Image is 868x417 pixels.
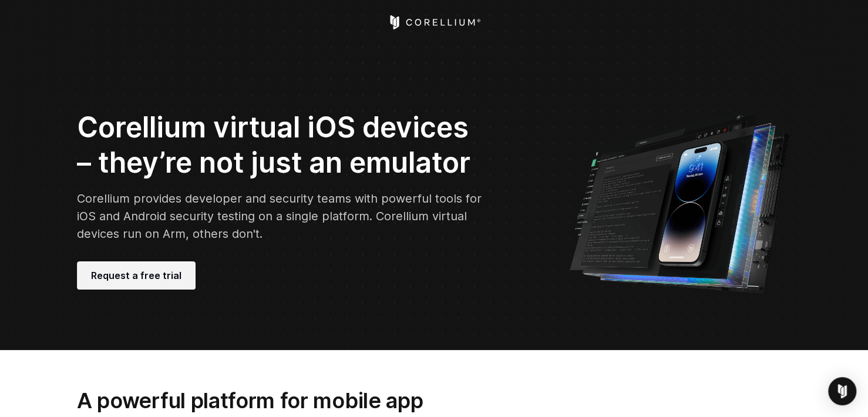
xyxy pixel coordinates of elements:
a: Request a free trial [77,261,196,290]
img: Corellium UI [568,106,791,294]
h2: Corellium virtual iOS devices – they’re not just an emulator [77,110,487,180]
p: Corellium provides developer and security teams with powerful tools for iOS and Android security ... [77,190,487,243]
a: Corellium Home [388,15,481,29]
span: Request a free trial [91,268,181,283]
div: Open Intercom Messenger [828,377,856,405]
